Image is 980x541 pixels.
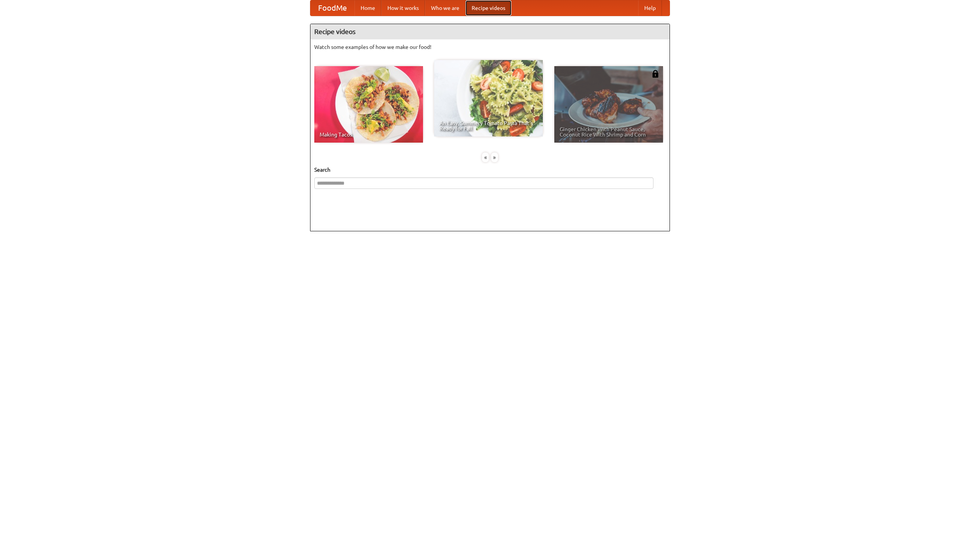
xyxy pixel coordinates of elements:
a: An Easy, Summery Tomato Pasta That's Ready for Fall [434,60,543,136]
span: An Easy, Summery Tomato Pasta That's Ready for Fall [439,120,537,131]
a: FoodMe [310,0,354,16]
a: Who we are [425,0,465,16]
h4: Recipe videos [310,24,670,39]
a: Home [354,0,381,16]
span: Making Tacos [320,132,418,137]
h5: Search [314,166,666,174]
img: 483408.png [652,70,659,78]
a: Recipe videos [465,0,511,16]
a: How it works [381,0,425,16]
a: Making Tacos [314,66,423,143]
p: Watch some examples of how we make our food! [314,43,666,51]
div: « [482,153,489,162]
div: » [491,153,498,162]
a: Help [638,0,662,16]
